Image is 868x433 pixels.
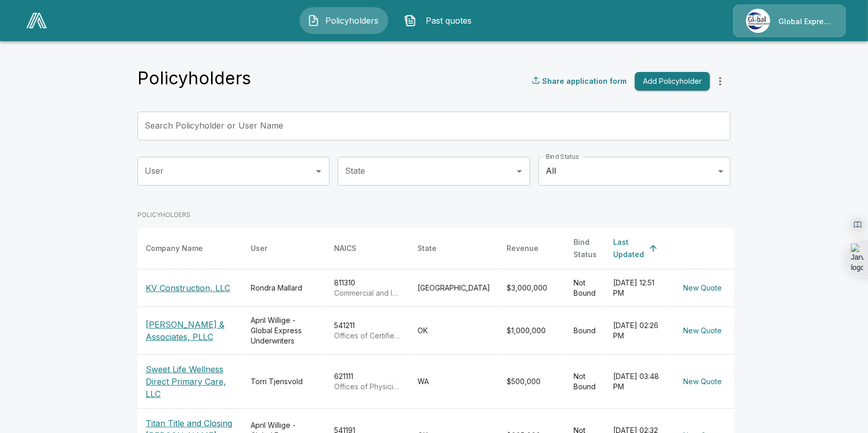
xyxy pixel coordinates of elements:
button: Policyholders IconPolicyholders [300,7,388,34]
div: All [539,157,731,186]
h4: Policyholders [137,67,251,89]
td: Not Bound [565,354,605,408]
span: Policyholders [324,14,380,27]
button: New Quote [679,279,726,298]
td: $3,000,000 [498,269,565,306]
p: Offices of Physicians (except Mental Health Specialists) [334,382,401,392]
button: New Quote [679,372,726,391]
img: AA Logo [26,13,47,28]
p: Global Express Underwriters [778,16,833,27]
div: User [251,242,267,255]
button: more [710,71,731,92]
label: Bind Status [546,152,579,161]
td: WA [409,354,498,408]
div: NAICS [334,242,356,255]
div: April Willige - Global Express Underwriters [251,315,318,346]
td: OK [409,306,498,354]
button: Open [311,164,326,178]
div: Company Name [146,242,203,255]
button: Add Policyholder [635,72,710,91]
div: State [418,242,437,255]
button: New Quote [679,321,726,340]
p: POLICYHOLDERS [137,210,734,220]
img: Policyholders Icon [307,14,320,27]
div: 621111 [334,371,401,392]
td: Bound [565,306,605,354]
td: Not Bound [565,269,605,306]
p: KV Construction, LLC [146,282,234,294]
td: [GEOGRAPHIC_DATA] [409,269,498,306]
button: Open [512,164,527,178]
button: Past quotes IconPast quotes [396,7,485,34]
td: $1,000,000 [498,306,565,354]
p: Share application form [542,76,627,86]
img: Past quotes Icon [404,14,416,27]
a: Agency IconGlobal Express Underwriters [733,5,846,37]
div: Revenue [507,242,539,255]
img: Agency Icon [746,9,770,33]
p: Commercial and Industrial Machinery and Equipment (except Automotive and Electronic) Repair and M... [334,288,401,298]
p: [PERSON_NAME] & Associates, PLLC [146,318,234,343]
td: $500,000 [498,354,565,408]
span: Past quotes [421,14,477,27]
td: [DATE] 03:48 PM [605,354,671,408]
p: Offices of Certified Public Accountants [334,331,401,341]
div: 541211 [334,320,401,341]
p: Sweet Life Wellness Direct Primary Care, LLC [146,363,234,400]
div: 811310 [334,278,401,298]
th: Bind Status [565,228,605,269]
td: [DATE] 12:51 PM [605,269,671,306]
td: [DATE] 02:26 PM [605,306,671,354]
div: Rondra Mallard [251,283,318,293]
div: Torri Tjensvold [251,376,318,387]
a: Add Policyholder [631,72,710,91]
div: Last Updated [613,236,644,261]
